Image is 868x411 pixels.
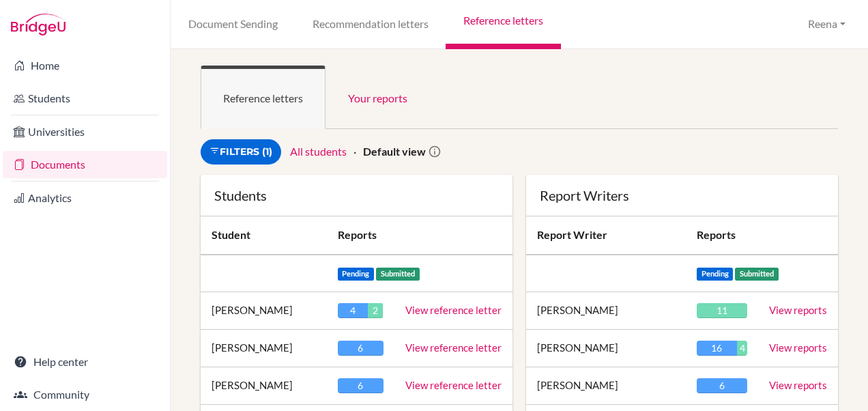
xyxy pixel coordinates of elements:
[201,330,327,367] td: [PERSON_NAME]
[201,66,325,129] a: Reference letters
[3,184,167,212] a: Analytics
[802,12,852,37] button: Reena
[3,118,167,145] a: Universities
[769,304,827,316] a: View reports
[737,341,747,356] div: 4
[325,66,430,129] a: Your reports
[405,379,502,391] a: View reference letter
[201,216,327,255] th: Student
[526,292,686,330] td: [PERSON_NAME]
[338,268,375,281] span: Pending
[214,188,499,202] div: Students
[201,139,281,165] a: Filters (1)
[3,151,167,178] a: Documents
[697,268,734,281] span: Pending
[540,188,824,202] div: Report Writers
[769,341,827,354] a: View reports
[686,216,758,255] th: Reports
[201,367,327,405] td: [PERSON_NAME]
[327,216,513,255] th: Reports
[363,145,426,158] strong: Default view
[697,341,737,356] div: 16
[526,216,686,255] th: Report Writer
[201,292,327,330] td: [PERSON_NAME]
[697,378,747,393] div: 6
[3,52,167,79] a: Home
[735,268,779,281] span: Submitted
[338,303,368,318] div: 4
[290,145,347,158] a: All students
[405,341,502,354] a: View reference letter
[769,379,827,391] a: View reports
[3,85,167,112] a: Students
[3,381,167,408] a: Community
[405,304,502,316] a: View reference letter
[526,367,686,405] td: [PERSON_NAME]
[11,14,66,36] img: Bridge-U
[526,330,686,367] td: [PERSON_NAME]
[338,341,384,356] div: 6
[3,348,167,375] a: Help center
[368,303,383,318] div: 2
[338,378,384,393] div: 6
[376,268,420,281] span: Submitted
[697,303,747,318] div: 11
